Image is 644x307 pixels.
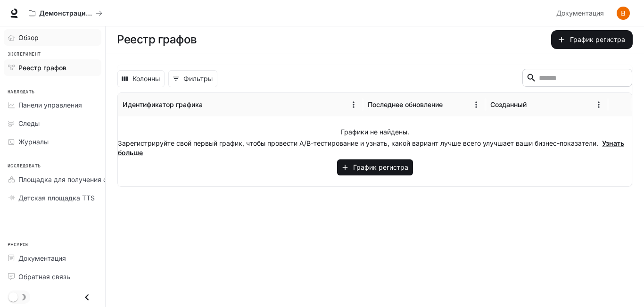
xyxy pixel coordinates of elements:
[490,100,527,108] font: Созданный
[570,35,625,43] font: График регистра
[553,4,610,23] a: Документация
[522,69,632,89] div: Поиск
[4,133,101,150] a: Журналы
[469,98,483,112] button: Меню
[8,241,29,248] font: Ресурсы
[118,139,598,147] font: Зарегистрируйте свой первый график, чтобы провести A/B-тестирование и узнать, какой вариант лучше...
[347,98,361,112] button: Меню
[592,98,606,112] button: Меню
[556,9,604,17] font: Документация
[4,29,101,46] a: Обзор
[25,4,107,23] button: Все рабочие пространства
[617,7,630,20] img: Аватар пользователя
[4,268,101,285] a: Обратная связь
[4,190,101,206] a: Детская площадка TTS
[18,254,66,262] font: Документация
[18,64,66,72] font: Реестр графов
[18,194,95,202] font: Детская площадка TTS
[132,75,160,83] font: Колонны
[341,128,409,136] font: Графики не найдены.
[337,159,413,175] button: График регистра
[18,33,39,41] font: Обзор
[4,115,101,132] a: Следы
[18,175,183,183] font: Площадка для получения степени магистра права
[18,119,40,127] font: Следы
[18,101,82,109] font: Панели управления
[368,100,443,108] font: Последнее обновление
[183,75,213,83] font: Фильтры
[8,291,18,302] span: Переключение темного режима
[444,98,458,112] button: Сортировать
[18,273,70,281] font: Обратная связь
[614,4,633,23] button: Аватар пользователя
[123,100,203,108] font: Идентификатор графика
[18,138,49,146] font: Журналы
[168,70,217,87] button: Показать фильтры
[117,70,165,87] button: Выберите столбцы
[8,89,35,95] font: Наблюдать
[39,9,210,17] font: Демонстрации искусственного интеллекта в мире
[117,33,197,46] font: Реестр графов
[4,59,101,76] a: Реестр графов
[528,98,542,112] button: Сортировать
[551,30,633,49] button: График регистра
[4,97,101,113] a: Панели управления
[353,163,408,171] font: График регистра
[8,51,41,57] font: Эксперимент
[76,288,98,307] button: Закрыть ящик
[8,163,41,169] font: Исследовать
[4,171,187,188] a: Площадка для получения степени магистра права
[204,98,218,112] button: Сортировать
[4,250,101,266] a: Документация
